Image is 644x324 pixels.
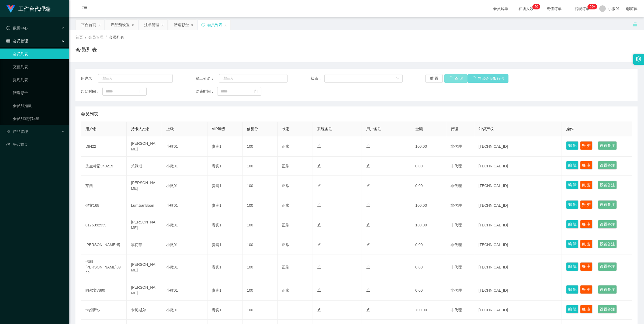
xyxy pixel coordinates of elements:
[282,265,289,269] span: 正常
[451,243,462,247] span: 非代理
[317,243,321,246] i: 图标： 编辑
[207,176,243,196] td: 贵宾1
[566,305,579,313] button: 编 辑
[162,254,207,280] td: 小微01
[598,305,617,313] button: 设置备注
[207,157,243,176] td: 贵宾1
[580,262,593,271] button: 账 变
[111,20,130,30] div: 产品预设置
[474,196,562,215] td: [TECHNICAL_ID]
[166,127,174,131] span: 上级
[479,127,494,131] span: 知识产权
[566,127,574,131] span: 操作
[127,136,162,157] td: [PERSON_NAME]
[580,220,593,229] button: 账 变
[474,301,562,320] td: [TECHNICAL_ID]
[580,240,593,248] button: 账 变
[247,127,258,131] span: 信誉分
[254,89,258,93] i: 图标： 日历
[633,22,638,27] i: 图标： 解锁
[566,220,579,229] button: 编 辑
[162,136,207,157] td: 小微01
[81,136,127,157] td: DIN22
[127,176,162,196] td: [PERSON_NAME]
[81,89,102,94] span: 起始时间：
[474,157,562,176] td: [TECHNICAL_ID]
[317,127,332,131] span: 系统备注
[546,6,562,11] font: 充值订单
[282,203,289,208] span: 正常
[451,288,462,292] span: 非代理
[411,254,446,280] td: 0.00
[18,0,51,18] h1: 工作台代理端
[243,176,278,196] td: 100
[243,280,278,301] td: 100
[162,215,207,235] td: 小微01
[109,35,124,39] span: 会员列表
[598,285,617,294] button: 设置备注
[411,280,446,301] td: 0.00
[81,111,98,117] span: 会员列表
[13,39,28,43] font: 会员管理
[212,127,226,131] span: VIP等级
[451,223,462,227] span: 非代理
[598,220,617,229] button: 设置备注
[317,144,321,148] i: 图标： 编辑
[162,176,207,196] td: 小微01
[162,157,207,176] td: 小微01
[566,141,579,150] button: 编 辑
[6,39,10,43] i: 图标： table
[566,285,579,294] button: 编 辑
[81,235,127,254] td: [PERSON_NAME]酱
[532,4,540,9] sup: 20
[598,262,617,271] button: 设置备注
[366,308,370,312] i: 图标： 编辑
[282,144,289,149] span: 正常
[566,240,579,248] button: 编 辑
[219,74,288,83] input: 请输入
[474,215,562,235] td: [TECHNICAL_ID]
[81,215,127,235] td: 0176392539
[598,181,617,189] button: 设置备注
[474,136,562,157] td: [TECHNICAL_ID]
[243,235,278,254] td: 100
[207,254,243,280] td: 贵宾1
[162,196,207,215] td: 小微01
[81,176,127,196] td: 莱西
[243,157,278,176] td: 100
[451,127,458,131] span: 代理
[98,74,173,83] input: 请输入
[6,6,51,11] a: 工作台代理端
[366,223,370,227] i: 图标： 编辑
[587,4,597,9] sup: 1021
[317,184,321,187] i: 图标： 编辑
[75,46,97,54] h1: 会员列表
[282,288,289,292] span: 正常
[88,35,103,39] span: 会员管理
[127,196,162,215] td: LumJianBoon
[13,61,65,72] a: 充值列表
[474,254,562,280] td: [TECHNICAL_ID]
[580,285,593,294] button: 账 变
[207,280,243,301] td: 贵宾1
[311,76,324,81] span: 状态：
[366,184,370,187] i: 图标： 编辑
[13,49,65,59] a: 会员列表
[415,127,423,131] span: 金额
[630,6,638,11] font: 简体
[282,184,289,188] span: 正常
[131,23,134,27] i: 图标： 关闭
[6,130,10,133] i: 图标： AppStore-O
[411,235,446,254] td: 0.00
[201,23,205,27] i: 图标： 同步
[13,113,65,124] a: 会员加减打码量
[366,203,370,207] i: 图标： 编辑
[13,100,65,111] a: 会员加扣款
[6,26,10,30] i: 图标： check-circle-o
[81,76,98,81] span: 用户名：
[162,235,207,254] td: 小微01
[207,215,243,235] td: 贵宾1
[411,157,446,176] td: 0.00
[366,288,370,292] i: 图标： 编辑
[598,240,617,248] button: 设置备注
